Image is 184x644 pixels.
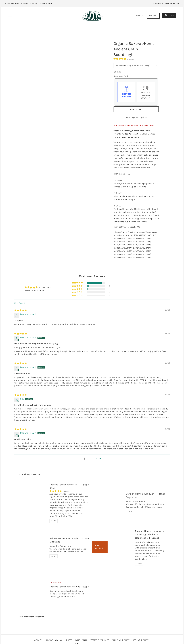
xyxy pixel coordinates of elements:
[51,555,56,557] span: + ADD
[127,58,134,60] span: 16 reviews
[14,394,27,396] span: 3 star review
[14,372,170,375] b: Awesome bread
[49,519,58,523] div: + ADD
[49,581,89,585] div: Not Available
[135,562,143,566] div: + ADD
[114,75,131,78] legend: Purchase Options
[111,537,132,558] a: Bake-at-Home Sourdough Shokupan (Japanese Milk Bread)
[62,490,69,492] span: 7 reviews
[75,639,87,641] a: Wholesale
[87,457,91,460] a: Page 2
[14,323,170,326] p: Great flavor, easy to use instructions. It was a great hit. I will be a repeat customer
[126,500,165,510] div: Subscribe & Save 10% We now offer Bake-at-Home Sourdough Baguettes (Set of 4)!Made with fres...
[82,586,89,588] span: $12.00
[72,288,83,290] div: 6% (1) reviews with 3 star rating
[49,590,89,599] div: Our organic sourdough tortillas are made with a blend of freshly milled ancient grains and natura...
[114,70,122,74] div: $60.00
[92,541,108,553] div: New Addition!
[72,282,83,284] div: 81% (13) reviews with 5 star rating
[114,124,154,127] span: Subscribe & Get 50% on Your First Order
[109,285,112,287] div: 2
[114,141,159,223] p: We wanted you to experience our bread as fresh as possible even if you’re many miles away. Throug...
[135,530,159,539] a: Bake-at-Home Sourdough Shokupan (Japanese Milk Bread)
[14,342,170,345] b: Delicious, Easy on my Stomach, Satisfying
[149,1,183,7] a: Email Perk: FREE SHIPPING
[147,13,160,19] a: Contact
[165,394,170,396] span: [DATE]
[120,93,133,98] div: One-time Purchase
[34,639,41,641] a: About
[153,2,179,5] span: Email Perk: FREE SHIPPING
[126,116,147,120] a: More payment options
[114,226,140,228] em: Each loaf weights about 500g.
[49,483,77,489] a: Organic Sourdough Pizza Crust
[159,530,165,533] span: $10.00
[114,129,155,138] strong: Organic Sourdough Bread made with Freshly-milled Ancient Grain Flour, enjoy right at your home, f...
[14,274,170,278] h2: Customer Reviews
[133,639,149,641] a: Refund policy
[137,563,142,565] span: + ADD
[82,11,103,21] img: 123Dough Bakery
[14,350,170,356] p: I bake a full loaf once a week (after defrosting the night before in the fridge). Then after baki...
[114,231,157,259] em: *Currently we only deliver by ground to addresses in the following states: [GEOGRAPHIC_DATA], DE,...
[109,282,112,284] div: 13
[14,301,29,306] select: Sort dropdown
[49,490,62,492] span: 4.29 stars
[25,289,51,292] div: Based on 16 reviews
[66,639,72,641] a: Press
[8,14,12,18] nav: Primary
[168,15,174,17] span: $60.00
[109,288,112,290] div: 1
[127,511,133,513] span: + ADD
[19,539,46,556] a: Bake-at-Home Sourdough Ciabattas
[112,39,161,59] h1: Organic Bake-at-Home Ancient Grain Sourdough
[49,493,89,519] div: Add your favorite toppings on our organic sourdough pizza crust, bake for 8-10 minutes, and serve...
[72,285,83,287] div: 13% (2) reviews with 4 star rating
[51,520,56,522] span: + ADD
[14,404,170,406] b: Love the bread but not every month...
[95,489,123,517] a: Bake-at-Home Sourdough Baguettes
[19,489,46,517] a: Organic Sourdough Pizza Crust
[14,309,27,312] span: 5 star review
[20,313,36,316] span: [PERSON_NAME]
[49,585,80,588] a: Organic Sourdough Tortillas
[135,541,165,562] div: Soft, fluffy bake-at-home sourdough shokupan made with organic ancient grains and cultured butter...
[19,615,44,619] a: View more from collection
[14,442,170,450] p: I'm so thankful this is available. I'm minimizing modern wheat and need a good french-style loaf ...
[25,286,51,289] div: Average rating is 4.75 stars
[98,457,102,460] a: Page 4
[91,639,109,641] a: Terms of service
[45,639,63,641] a: HI FOOD LAB, INC.
[165,309,170,311] span: [DATE]
[82,537,89,540] span: $12.00
[154,530,158,533] span: From
[114,106,159,112] button: Add to Cart
[1,1,56,7] a: FREE GROUND SHIPPING ON BREAD ORDERS $65+
[20,336,36,339] span: [PERSON_NAME]
[19,572,46,608] a: Organic Sourdough Tortillas
[14,332,27,335] span: 5 star review
[20,366,36,369] span: [PERSON_NAME]
[20,432,36,434] span: [PERSON_NAME]
[95,457,99,460] a: Page 2
[14,319,170,322] b: Surprise
[112,639,129,641] a: Shipping Policy
[126,510,134,514] div: + ADD
[20,398,24,400] span: H.C.
[49,554,58,558] div: + ADD
[114,58,127,60] span: 4.75 stars
[14,376,170,387] p: In general I don’t leave many reviews. This bread is so delicious…I have cleaned up my diet over ...
[165,332,170,334] span: [DATE]
[13,38,103,92] a: Organic Bake-at-Home Ancient Grain Sourdough
[130,108,143,111] span: Add to Cart
[49,545,89,554] div: Subscribe & Save 10% We now offer Bake-at-Home Sourdough Ciabattas (Set of 4)!Made with fres...
[34,638,150,643] ul: Secondary
[141,91,151,97] span: Subscribe and save
[136,15,144,17] a: Account
[126,492,154,499] a: Bake-at-Home Sourdough Baguettes
[14,407,170,421] p: We registered for the monthly Bake-at-Home Sourdough because we love the bread and are grateful t...
[141,97,150,99] span: (Save 50%)
[162,13,176,18] a: $60.00
[5,2,52,5] p: FREE GROUND SHIPPING ON BREAD ORDERS $65+
[14,362,27,365] span: 5 star review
